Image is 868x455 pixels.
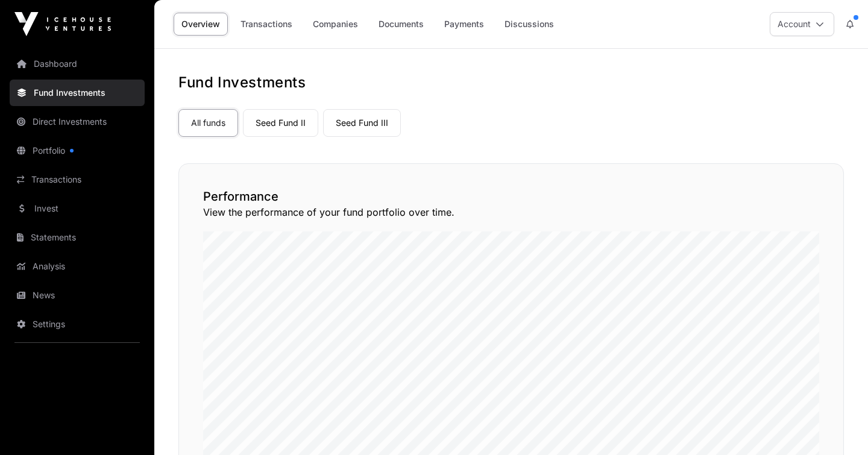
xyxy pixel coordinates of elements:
a: Discussions [497,13,562,36]
a: Portfolio [10,137,145,164]
button: Account [770,12,834,36]
a: Dashboard [10,51,145,77]
iframe: Chat Widget [808,397,868,455]
p: View the performance of your fund portfolio over time. [203,205,819,219]
a: Statements [10,224,145,251]
a: Settings [10,311,145,337]
a: Direct Investments [10,108,145,135]
img: Icehouse Ventures Logo [14,12,111,36]
a: Invest [10,195,145,222]
a: News [10,282,145,309]
a: Transactions [10,166,145,193]
a: Payments [436,13,492,36]
a: Transactions [233,13,300,36]
h2: Performance [203,188,819,205]
a: Seed Fund II [243,109,318,137]
a: Companies [305,13,366,36]
a: All funds [178,109,238,137]
a: Seed Fund III [323,109,401,137]
a: Analysis [10,253,145,280]
a: Documents [371,13,432,36]
h1: Fund Investments [178,73,844,92]
a: Fund Investments [10,80,145,106]
a: Overview [174,13,228,36]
